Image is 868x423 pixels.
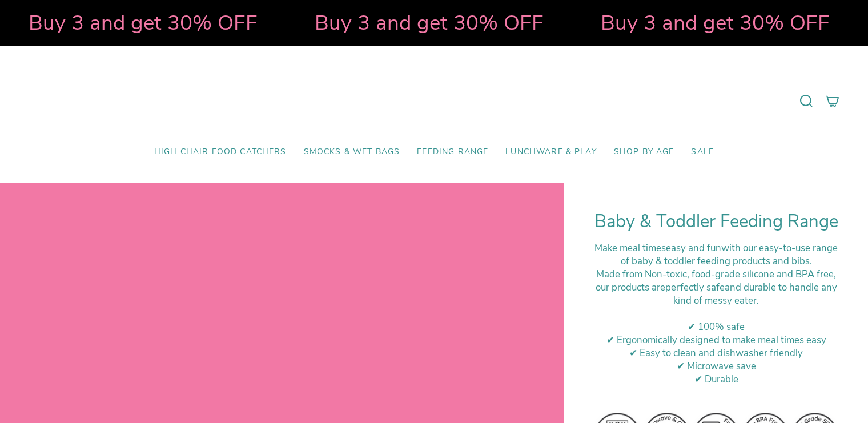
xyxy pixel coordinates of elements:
div: ✔ Easy to clean and dishwasher friendly [593,347,839,360]
div: Make meal times with our easy-to-use range of baby & toddler feeding products and bibs. [593,241,839,268]
a: SALE [682,139,722,166]
span: Lunchware & Play [505,147,596,157]
a: High Chair Food Catchers [146,139,295,166]
div: ✔ 100% safe [593,320,839,333]
span: Feeding Range [417,147,488,157]
strong: Buy 3 and get 30% OFF [313,9,542,37]
span: High Chair Food Catchers [154,147,287,157]
a: Lunchware & Play [497,139,605,166]
a: Smocks & Wet Bags [295,139,409,166]
strong: perfectly safe [665,281,725,294]
span: ade from Non-toxic, food-grade silicone and BPA free, our products are and durable to handle any ... [596,268,837,307]
div: ✔ Durable [593,373,839,386]
strong: easy and fun [666,241,721,255]
a: Feeding Range [408,139,497,166]
strong: Buy 3 and get 30% OFF [599,9,828,37]
div: ✔ Ergonomically designed to make meal times easy [593,333,839,347]
span: Shop by Age [614,147,674,157]
h1: Baby & Toddler Feeding Range [593,211,839,232]
span: SALE [691,147,714,157]
div: M [593,268,839,307]
strong: Buy 3 and get 30% OFF [27,9,256,37]
a: Shop by Age [605,139,683,166]
span: Smocks & Wet Bags [304,147,400,157]
span: ✔ Microwave save [677,360,756,373]
a: Mumma’s Little Helpers [336,63,533,139]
